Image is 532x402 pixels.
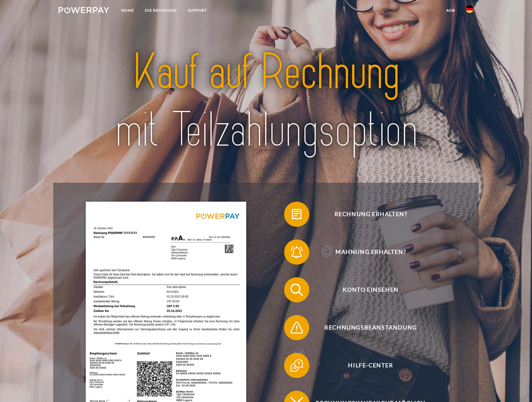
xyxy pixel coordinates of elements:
button: Konto einsehen [284,277,448,302]
img: title-powerpay_de.svg [79,40,453,162]
button: Hilfe-Center [284,353,448,378]
a: agb [441,5,460,16]
span: Konto einsehen [294,277,448,302]
button: Rechnung erhalten? [284,202,448,227]
iframe: Schaltfläche zum Öffnen des Messaging-Fensters [507,377,527,397]
span: Hilfe-Center [294,353,448,378]
button: Rechnungsbeanstandung [284,315,448,340]
img: qb_search.svg [289,282,305,298]
span: Rechnung erhalten? [294,202,448,227]
img: de [466,5,473,13]
a: Home [116,5,140,16]
span: Rechnungsbeanstandung [294,315,448,340]
button: Mahnung erhalten? [284,239,448,265]
a: SUPPORT [182,5,212,16]
img: logo-powerpay-white.svg [59,7,109,13]
img: qb_help.svg [289,358,305,373]
span: Mahnung erhalten? [294,239,448,265]
a: DIE RECHNUNG [140,5,182,16]
img: qb_warning.svg [289,320,305,336]
img: qb_bill.svg [289,206,305,222]
img: qb_bell.svg [289,244,305,260]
